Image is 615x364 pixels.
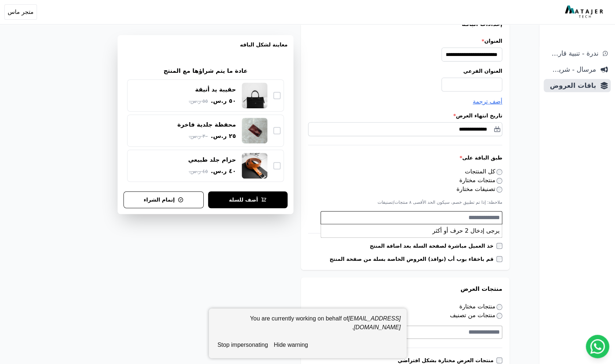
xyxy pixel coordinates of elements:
img: حزام جلد طبيعي [242,153,267,179]
label: منتجات مختارة [459,177,502,184]
label: العنوان الفرعي [308,67,502,75]
label: تاريخ انتهاء العرض [308,112,502,119]
img: MatajerTech Logo [565,5,605,19]
button: أضف للسلة [208,191,288,208]
label: كل المنتجات [465,168,503,175]
span: متجر ماس [8,8,34,16]
span: ٤٠ ر.س. [211,167,236,176]
textarea: Search [321,213,500,222]
span: ٢٥ ر.س. [211,132,236,140]
h3: معاينة لشكل الباقه [123,41,288,57]
label: خذ العميل مباشرة لصفحة السلة بعد اضافة المنتج [370,242,496,249]
button: stop impersonating [215,338,271,352]
span: مرسال - شريط دعاية [547,64,596,75]
label: منتجات مختارة [459,303,502,310]
label: قم باخفاء بوب أب (نوافذ) العروض الخاصة بسلة من صفحة المنتج [329,255,496,263]
h2: عادة ما يتم شراؤها مع المنتج [163,67,247,75]
input: تصنيفات مختارة [496,187,502,192]
img: حقيبة يد أنيقة [242,83,267,108]
div: حزام جلد طبيعي [188,156,236,164]
label: منتجات من تصنيف [450,312,502,319]
span: ٣٠ ر.س. [189,132,208,140]
label: طبق الباقة على [308,154,502,161]
span: أضف ترجمة [473,98,502,105]
label: منتجات العرض مختارة بشكل افتراضي [397,357,496,364]
label: تصنيفات مختارة [456,185,502,192]
button: متجر ماس [4,4,37,20]
span: ندرة - تنبية قارب علي النفاذ [547,48,598,59]
input: منتجات مختارة [496,178,502,184]
button: hide warning [271,338,311,352]
div: محفظة جلدية فاخرة [177,121,236,129]
img: محفظة جلدية فاخرة [242,118,267,143]
span: ٥٥ ر.س. [189,97,208,105]
input: منتجات من تصنيف [496,313,502,319]
span: باقات العروض [547,80,596,91]
input: منتجات مختارة [496,304,502,310]
div: You are currently working on behalf of . [215,314,401,338]
li: يرجى إدخال 2 حرف أو أكثر [321,224,502,237]
label: العنوان [308,37,502,45]
em: [EMAIL_ADDRESS][DOMAIN_NAME] [348,315,400,330]
input: كل المنتجات [496,169,502,175]
h3: منتجات العرض [308,285,502,293]
button: أضف ترجمة [473,97,502,106]
div: حقيبة يد أنيقة [195,86,236,94]
button: إتمام الشراء [123,191,204,208]
p: ملاحظة: إذا تم تطبيق خصم، سيكون الحد الأقصى ٨ منتجات/تصنيفات [308,199,502,205]
span: ٥٠ ر.س. [211,97,236,105]
span: ٤٥ ر.س. [189,168,208,175]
